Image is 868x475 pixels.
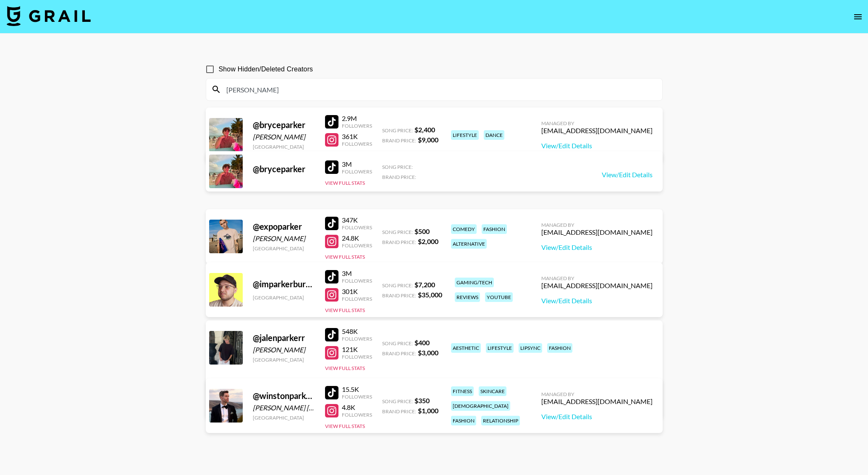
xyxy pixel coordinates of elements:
span: Song Price: [382,340,413,346]
div: 347K [342,216,372,224]
span: Song Price: [382,282,413,289]
button: View Full Stats [325,180,365,186]
div: Followers [342,412,372,418]
strong: $ 500 [414,227,430,235]
div: lipsync [519,343,542,353]
div: dance [484,130,504,140]
div: [GEOGRAPHIC_DATA] [253,294,315,301]
div: [EMAIL_ADDRESS][DOMAIN_NAME] [541,126,653,135]
a: View/Edit Details [541,142,653,150]
div: @ expoparker [253,221,315,232]
button: View Full Stats [325,254,365,260]
div: Followers [342,168,372,175]
span: Song Price: [382,164,413,170]
div: 361K [342,132,372,141]
div: [PERSON_NAME] [253,133,315,141]
div: [EMAIL_ADDRESS][DOMAIN_NAME] [541,281,653,290]
div: relationship [481,416,520,425]
span: Brand Price: [382,174,416,180]
div: lifestyle [486,343,514,353]
div: Managed By [541,275,653,281]
div: 3M [342,160,372,168]
div: 121K [342,345,372,354]
div: skincare [479,386,506,396]
div: 4.8K [342,403,372,412]
div: [PERSON_NAME] [PERSON_NAME] [253,404,315,412]
div: [DEMOGRAPHIC_DATA] [451,401,510,411]
span: Brand Price: [382,292,416,299]
a: View/Edit Details [541,297,653,305]
strong: $ 400 [414,339,430,346]
div: [PERSON_NAME] [253,346,315,354]
div: @ imparkerburton [253,279,315,289]
div: 24.8K [342,234,372,242]
button: View Full Stats [325,365,365,371]
div: Followers [342,336,372,342]
span: Song Price: [382,127,413,134]
button: open drawer [850,8,866,25]
div: [EMAIL_ADDRESS][DOMAIN_NAME] [541,228,653,236]
div: reviews [455,292,480,302]
div: @ jalenparkerr [253,333,315,343]
div: [GEOGRAPHIC_DATA] [253,245,315,252]
div: [PERSON_NAME] [253,234,315,243]
button: View Full Stats [325,423,365,429]
strong: $ 2,000 [418,237,438,245]
div: 548K [342,327,372,336]
div: aesthetic [451,343,481,353]
a: View/Edit Details [541,412,653,421]
strong: $ 9,000 [418,136,438,144]
div: [GEOGRAPHIC_DATA] [253,415,315,421]
div: [EMAIL_ADDRESS][DOMAIN_NAME] [541,397,653,406]
strong: $ 7,200 [414,281,435,289]
strong: $ 35,000 [418,291,442,299]
div: lifestyle [451,130,479,140]
div: Followers [342,278,372,284]
div: alternative [451,239,487,249]
div: Followers [342,141,372,147]
div: Followers [342,123,372,129]
div: youtube [485,292,513,302]
div: Followers [342,354,372,360]
strong: $ 350 [414,396,430,404]
strong: $ 1,000 [418,407,438,415]
div: [GEOGRAPHIC_DATA] [253,357,315,363]
button: View Full Stats [325,307,365,313]
div: @ bryceparker [253,164,315,174]
strong: $ 3,000 [418,349,438,357]
span: Song Price: [382,398,413,404]
img: Grail Talent [7,6,91,26]
div: 3M [342,269,372,278]
div: gaming/tech [455,278,494,287]
span: Show Hidden/Deleted Creators [219,64,313,74]
div: fashion [547,343,572,353]
strong: $ 2,400 [414,126,435,134]
div: Managed By [541,222,653,228]
div: @ winstonparkerley [253,391,315,401]
div: Managed By [541,391,653,397]
div: Followers [342,224,372,231]
a: View/Edit Details [602,171,653,179]
div: @ bryceparker [253,120,315,130]
div: Followers [342,242,372,249]
div: [GEOGRAPHIC_DATA] [253,144,315,150]
div: Managed By [541,120,653,126]
span: Brand Price: [382,350,416,357]
span: Brand Price: [382,239,416,245]
input: Search by User Name [221,83,657,96]
span: Brand Price: [382,137,416,144]
div: comedy [451,224,477,234]
div: Followers [342,296,372,302]
div: fashion [451,416,476,425]
span: Brand Price: [382,408,416,415]
div: 301K [342,287,372,296]
div: fitness [451,386,474,396]
a: View/Edit Details [541,243,653,252]
div: Followers [342,394,372,400]
div: 15.5K [342,385,372,394]
div: 2.9M [342,114,372,123]
div: fashion [482,224,507,234]
span: Song Price: [382,229,413,235]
